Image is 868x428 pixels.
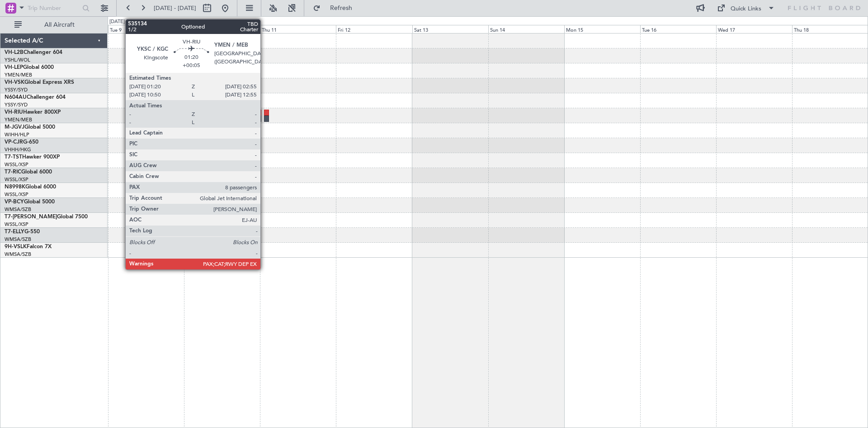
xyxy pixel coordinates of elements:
a: VP-BCYGlobal 5000 [5,199,55,205]
span: VP-BCY [5,199,24,205]
span: VP-CJR [5,139,23,145]
div: Quick Links [731,5,761,14]
input: Trip Number [28,1,80,15]
div: Mon 15 [564,25,640,33]
button: Quick Links [712,1,779,15]
a: T7-[PERSON_NAME]Global 7500 [5,214,88,220]
a: VP-CJRG-650 [5,139,38,145]
a: YSSY/SYD [5,101,28,108]
a: VH-LEPGlobal 6000 [5,65,54,70]
a: T7-RICGlobal 6000 [5,169,52,175]
div: Tue 9 [108,25,184,33]
span: N604AU [5,95,27,100]
a: VH-L2BChallenger 604 [5,50,62,55]
span: All Aircraft [24,22,95,28]
a: WSSL/XSP [5,191,28,198]
div: Sat 13 [412,25,488,33]
a: VH-RIUHawker 800XP [5,110,61,115]
a: VHHH/HKG [5,146,31,153]
span: Refresh [322,5,360,11]
button: Refresh [309,1,363,15]
a: VH-VSKGlobal Express XRS [5,80,74,85]
span: VH-VSK [5,80,24,85]
div: Thu 18 [792,25,868,33]
a: 9H-VSLKFalcon 7X [5,244,52,250]
div: [DATE] [109,18,125,26]
span: T7-[PERSON_NAME] [5,214,57,220]
span: T7-RIC [5,169,21,175]
span: 9H-VSLK [5,244,27,250]
span: VH-L2B [5,50,24,55]
a: WMSA/SZB [5,251,31,258]
a: M-JGVJGlobal 5000 [5,125,55,130]
span: N8998K [5,184,25,190]
a: T7-ELLYG-550 [5,229,40,235]
div: Sun 14 [488,25,564,33]
a: YSHL/WOL [5,57,30,63]
div: Thu 11 [260,25,336,33]
span: VH-RIU [5,110,23,115]
span: T7-TST [5,154,22,160]
span: T7-ELLY [5,229,24,235]
button: All Aircraft [10,18,98,32]
a: N8998KGlobal 6000 [5,184,56,190]
div: Tue 16 [640,25,716,33]
a: N604AUChallenger 604 [5,95,66,100]
a: WSSL/XSP [5,161,28,168]
a: WSSL/XSP [5,176,28,183]
a: YMEN/MEB [5,116,32,123]
a: T7-TSTHawker 900XP [5,154,60,160]
a: YSSY/SYD [5,87,28,93]
a: WMSA/SZB [5,236,31,243]
div: Wed 10 [184,25,260,33]
span: M-JGVJ [5,125,24,130]
a: WMSA/SZB [5,206,31,213]
div: Fri 12 [336,25,412,33]
a: WSSL/XSP [5,221,28,228]
a: WIHH/HLP [5,131,29,138]
div: Wed 17 [716,25,792,33]
a: YMEN/MEB [5,72,32,78]
span: [DATE] - [DATE] [154,4,196,12]
span: VH-LEP [5,65,23,70]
